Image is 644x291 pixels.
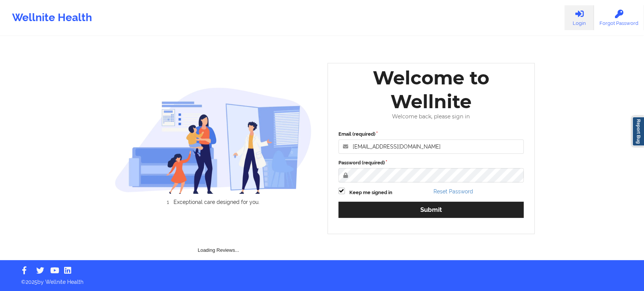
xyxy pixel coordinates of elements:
button: Submit [338,202,524,218]
label: Email (required) [338,130,524,138]
label: Keep me signed in [349,189,392,196]
a: Login [564,5,594,30]
div: Welcome back, please sign in [333,113,529,120]
a: Reset Password [433,188,473,195]
label: Password (required) [338,159,524,167]
li: Exceptional care designed for you. [121,199,312,205]
img: wellnite-auth-hero_200.c722682e.png [115,87,312,194]
input: Email address [338,139,524,154]
p: © 2025 by Wellnite Health [16,273,628,286]
a: Forgot Password [594,5,644,30]
a: Report Bug [632,116,644,146]
div: Loading Reviews... [115,218,322,254]
div: Welcome to Wellnite [333,66,529,113]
